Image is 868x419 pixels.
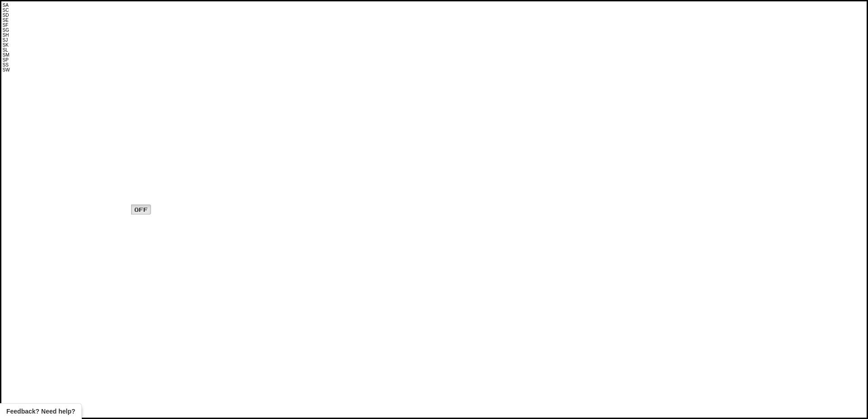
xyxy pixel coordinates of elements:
span: S [3,8,6,13]
span: L [5,48,8,52]
span: M [5,52,9,57]
span: S [3,62,6,67]
span: S [3,13,6,18]
span: S [5,62,9,67]
span: S [3,38,6,43]
span: S [3,43,6,48]
span: D [5,13,9,18]
span: A [5,3,9,8]
span: K [5,43,9,48]
span: S [3,57,6,62]
span: W [5,67,9,72]
span: S [3,52,6,57]
span: S [3,28,6,33]
span: S [3,23,6,28]
span: P [5,57,9,62]
span: H [5,33,9,38]
span: S [3,18,6,23]
span: G [5,28,9,33]
span: F [5,23,8,28]
span: S [3,3,6,8]
span: E [5,18,9,23]
span: S [3,48,6,52]
span: C [5,8,9,13]
button: Off [131,205,151,214]
span: Open feedback widget [6,407,75,416]
span: S [3,33,6,38]
span: S [3,67,6,72]
span: J [5,38,8,43]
